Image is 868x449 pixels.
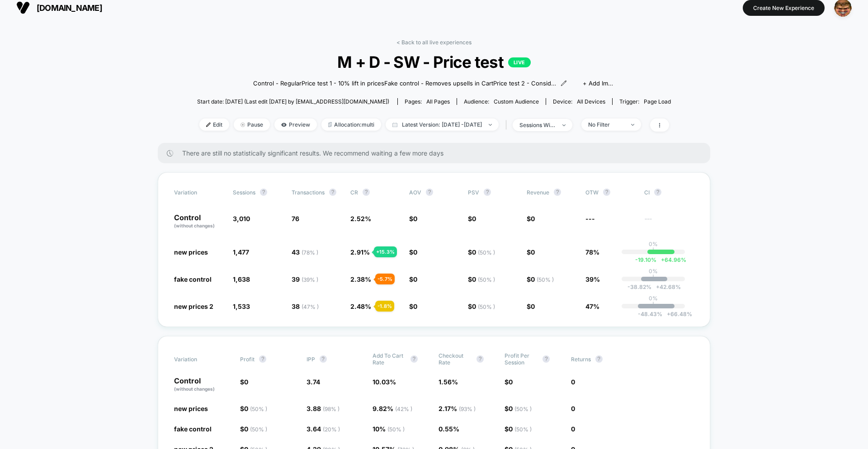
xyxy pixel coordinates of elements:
[459,406,476,412] span: ( 93 % )
[373,425,405,433] span: 10 %
[307,356,315,363] span: IPP
[527,275,554,283] span: $
[323,426,340,433] span: ( 20 % )
[14,0,105,15] button: [DOMAIN_NAME]
[585,189,635,196] span: OTW
[554,189,561,196] button: ?
[588,121,624,128] div: No Filter
[508,57,531,67] p: LIVE
[250,426,267,433] span: ( 50 % )
[307,405,340,412] span: 3.88
[350,275,371,283] span: 2.38 %
[652,247,654,254] p: |
[302,276,318,283] span: ( 39 % )
[386,118,499,131] span: Latest Version: [DATE] - [DATE]
[37,3,102,13] span: [DOMAIN_NAME]
[656,284,660,290] span: +
[233,215,250,222] span: 3,010
[174,275,212,283] span: fake control
[514,406,532,412] span: ( 50 % )
[439,405,476,412] span: 2.17 %
[240,405,267,412] span: $
[174,425,212,433] span: fake control
[439,378,458,386] span: 1.56 %
[350,189,358,196] span: CR
[392,123,397,127] img: calendar
[439,425,459,433] span: 0.55 %
[476,355,484,363] button: ?
[595,355,603,363] button: ?
[464,98,539,105] div: Audience:
[472,302,495,310] span: 0
[259,355,266,363] button: ?
[649,241,658,247] p: 0%
[478,276,495,283] span: ( 50 % )
[16,1,30,14] img: Visually logo
[373,378,396,386] span: 10.03 %
[472,275,495,283] span: 0
[571,425,575,433] span: 0
[638,311,662,317] span: -48.43 %
[472,248,495,256] span: 0
[233,189,255,196] span: Sessions
[409,248,417,256] span: $
[206,123,211,127] img: edit
[649,268,658,274] p: 0%
[542,355,550,363] button: ?
[292,302,319,310] span: 38
[174,377,231,392] p: Control
[182,149,692,157] span: There are still no statistically significant results. We recommend waiting a few more days
[649,295,658,302] p: 0%
[374,246,397,257] div: + 15.3 %
[410,355,418,363] button: ?
[527,189,549,196] span: Revenue
[514,426,532,433] span: ( 50 % )
[241,123,245,127] img: end
[527,215,535,222] span: $
[292,275,318,283] span: 39
[395,406,412,412] span: ( 42 % )
[585,215,595,222] span: ---
[654,189,661,196] button: ?
[644,98,671,105] span: Page Load
[627,284,651,290] span: -38.82 %
[505,425,532,433] span: $
[468,302,495,310] span: $
[413,248,417,256] span: 0
[468,275,495,283] span: $
[234,118,270,131] span: Pause
[571,356,591,363] span: Returns
[244,378,248,386] span: 0
[505,405,532,412] span: $
[571,378,575,386] span: 0
[240,378,248,386] span: $
[174,302,213,310] span: new prices 2
[174,405,208,412] span: new prices
[413,302,417,310] span: 0
[583,80,615,87] span: + Add Images
[409,275,417,283] span: $
[244,405,267,412] span: 0
[494,98,539,105] span: Custom Audience
[531,248,535,256] span: 0
[619,98,671,105] div: Trigger:
[577,98,605,105] span: all devices
[274,118,317,131] span: Preview
[174,248,208,256] span: new prices
[478,249,495,256] span: ( 50 % )
[396,39,472,46] a: < Back to all live experiences
[244,425,267,433] span: 0
[292,189,325,196] span: Transactions
[307,378,320,386] span: 3.74
[509,378,513,386] span: 0
[174,214,224,229] p: Control
[221,52,647,71] span: M + D - SW - Price test
[250,406,267,412] span: ( 50 % )
[409,215,417,222] span: $
[531,302,535,310] span: 0
[409,189,421,196] span: AOV
[439,352,472,366] span: Checkout Rate
[405,98,450,105] div: Pages:
[631,124,634,126] img: end
[503,118,513,132] span: |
